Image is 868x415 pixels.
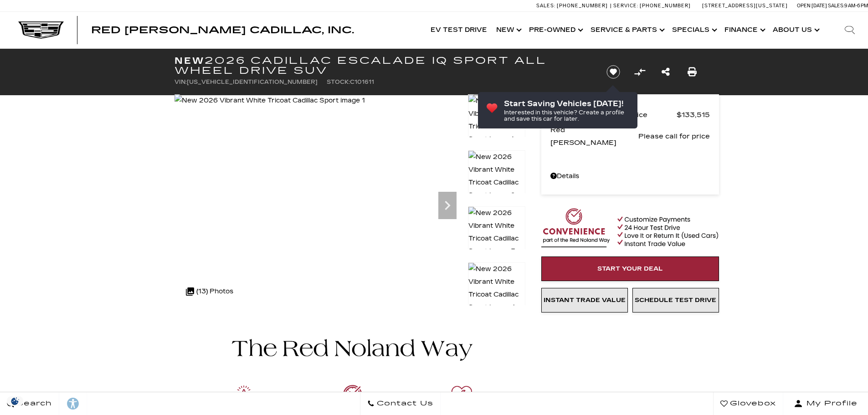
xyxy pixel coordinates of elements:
a: Print this New 2026 Cadillac ESCALADE IQ Sport All Wheel Drive SUV [688,66,697,78]
a: About Us [768,12,822,48]
a: Red [PERSON_NAME] Cadillac, Inc. [91,26,354,35]
a: Finance [720,12,768,48]
a: EV Test Drive [426,12,492,48]
a: Share this New 2026 Cadillac ESCALADE IQ Sport All Wheel Drive SUV [662,66,670,78]
img: Cadillac Dark Logo with Cadillac White Text [18,21,64,39]
span: Search [14,397,52,410]
button: Open user profile menu [783,392,868,415]
span: [US_VEHICLE_IDENTIFICATION_NUMBER] [187,79,318,85]
a: Red [PERSON_NAME] Please call for price [550,123,710,149]
span: Schedule Test Drive [635,297,716,304]
span: [PHONE_NUMBER] [557,3,608,9]
a: Details [550,170,710,183]
a: Schedule Test Drive [632,288,719,313]
a: Specials [668,12,720,48]
a: Instant Trade Value [541,288,628,313]
a: Sales: [PHONE_NUMBER] [536,3,610,8]
span: Start Your Deal [597,265,663,272]
img: New 2026 Vibrant White Tricoat Cadillac Sport image 1 [175,94,365,107]
span: Open [DATE] [797,3,827,9]
span: Red [PERSON_NAME] [550,123,638,149]
a: [STREET_ADDRESS][US_STATE] [702,3,788,9]
span: Contact Us [375,397,433,410]
img: New 2026 Vibrant White Tricoat Cadillac Sport image 2 [468,150,525,202]
strong: New [175,55,205,66]
span: Glovebox [728,397,776,410]
img: New 2026 Vibrant White Tricoat Cadillac Sport image 3 [468,206,525,258]
span: My Profile [803,397,858,410]
button: Save vehicle [603,65,623,79]
span: $133,515 [677,108,710,121]
button: Compare Vehicle [633,65,647,79]
a: Contact Us [360,392,441,415]
a: New [492,12,524,48]
a: Service & Parts [586,12,668,48]
span: Please call for price [638,130,710,143]
span: [PHONE_NUMBER] [640,3,691,9]
a: Service: [PHONE_NUMBER] [610,3,693,8]
span: Sales: [828,3,844,9]
span: MSRP - Total Vehicle Price [550,108,677,121]
span: Sales: [536,3,555,9]
span: Instant Trade Value [544,297,626,304]
h1: 2026 Cadillac ESCALADE IQ Sport All Wheel Drive SUV [175,56,591,76]
img: New 2026 Vibrant White Tricoat Cadillac Sport image 4 [468,262,525,314]
span: VIN: [175,79,187,85]
div: (13) Photos [181,281,238,302]
span: 9 AM-6 PM [844,3,868,9]
a: Pre-Owned [524,12,586,48]
a: Glovebox [713,392,783,415]
a: MSRP - Total Vehicle Price $133,515 [550,108,710,121]
span: Stock: [327,79,350,85]
div: Next [438,192,457,219]
img: Opt-Out Icon [5,396,26,406]
span: C101611 [350,79,374,85]
span: Red [PERSON_NAME] Cadillac, Inc. [91,25,354,36]
span: Service: [613,3,638,9]
img: New 2026 Vibrant White Tricoat Cadillac Sport image 1 [468,94,525,146]
a: Start Your Deal [541,256,719,281]
section: Click to Open Cookie Consent Modal [5,396,26,406]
